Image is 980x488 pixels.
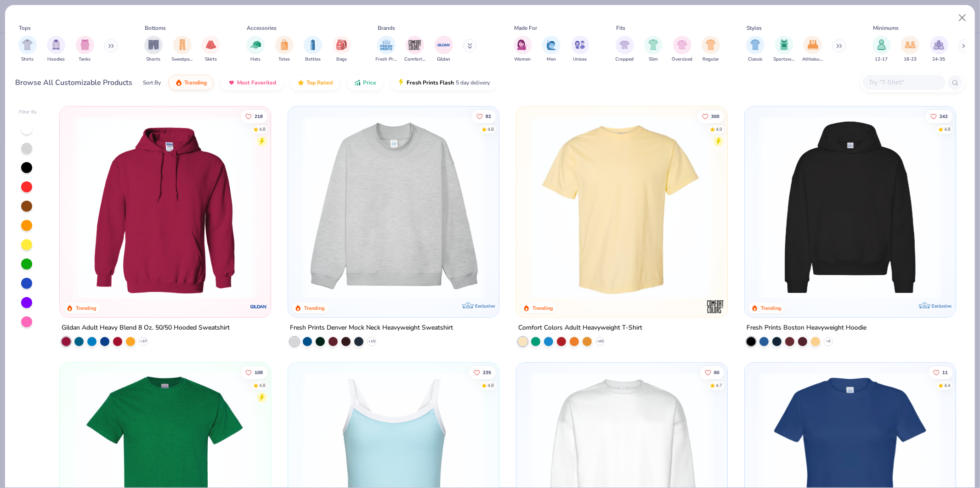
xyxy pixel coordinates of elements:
[16,77,133,88] div: Browse All Customizable Products
[774,36,795,63] button: filter button
[672,56,692,63] span: Oversized
[702,36,720,63] div: filter for Regular
[336,56,347,63] span: Bags
[616,24,625,32] div: Fits
[514,24,537,32] div: Made For
[930,36,948,63] button: filter button
[472,110,496,123] button: Like
[144,36,163,63] div: filter for Shorts
[290,75,340,90] button: Top Rated
[376,56,397,63] span: Fresh Prints
[808,39,818,50] img: Athleisure Image
[380,38,393,52] img: Fresh Prints Image
[241,110,267,123] button: Like
[616,36,634,63] div: filter for Cropped
[944,126,951,133] div: 4.8
[175,79,182,86] img: trending.gif
[172,56,193,63] span: Sweatpants
[259,126,266,133] div: 4.8
[249,297,268,316] img: Gildan logo
[279,39,289,50] img: Totes Image
[779,39,789,50] img: Sportswear Image
[672,36,692,63] div: filter for Oversized
[22,39,33,50] img: Shirts Image
[221,75,283,90] button: Most Favorited
[305,56,321,63] span: Bottles
[333,36,351,63] div: filter for Bags
[18,36,37,63] button: filter button
[368,339,375,344] span: + 10
[62,322,230,334] div: Gildan Adult Heavy Blend 8 Oz. 50/50 Hooded Sweatshirt
[575,39,585,50] img: Unisex Image
[774,56,795,63] span: Sportswear
[19,109,37,116] div: Filter By
[929,366,952,379] button: Like
[616,36,634,63] button: filter button
[597,339,604,344] span: + 60
[904,56,917,63] span: 18-23
[76,36,94,63] button: filter button
[205,56,217,63] span: Skirts
[826,339,831,344] span: + 9
[711,114,719,118] span: 300
[378,24,395,32] div: Brands
[940,114,948,118] span: 242
[241,366,267,379] button: Like
[177,39,187,50] img: Sweatpants Image
[802,36,823,63] div: filter for Athleisure
[475,303,495,309] span: Exclusive
[363,79,376,86] span: Price
[702,56,719,63] span: Regular
[571,36,589,63] button: filter button
[255,114,263,118] span: 218
[259,382,266,389] div: 4.8
[228,79,235,86] img: most_fav.gif
[347,75,383,90] button: Price
[336,39,346,50] img: Bags Image
[672,36,692,63] button: filter button
[404,36,425,63] div: filter for Comfort Colors
[255,370,263,375] span: 108
[514,36,532,63] button: filter button
[237,79,276,86] span: Most Favorited
[487,126,494,133] div: 4.8
[517,39,528,50] img: Women Image
[297,79,305,86] img: TopRated.gif
[144,36,163,63] button: filter button
[901,36,919,63] button: filter button
[21,56,34,63] span: Shirts
[47,36,65,63] div: filter for Hoodies
[542,36,561,63] div: filter for Men
[397,79,405,86] img: flash.gif
[246,36,265,63] div: filter for Hats
[469,366,496,379] button: Like
[184,79,207,86] span: Trending
[573,56,587,63] span: Unisex
[391,75,497,90] button: Fresh Prints Flash5 day delivery
[932,303,952,309] span: Exclusive
[716,382,722,389] div: 4.7
[747,322,867,334] div: Fresh Prints Boston Heavyweight Hoodie
[754,116,946,299] img: 91acfc32-fd48-4d6b-bdad-a4c1a30ac3fc
[747,24,762,32] div: Styles
[172,36,193,63] button: filter button
[297,116,490,299] img: f5d85501-0dbb-4ee4-b115-c08fa3845d83
[376,36,397,63] button: filter button
[435,36,453,63] button: filter button
[172,36,193,63] div: filter for Sweatpants
[714,370,719,375] span: 60
[750,39,761,50] img: Classic Image
[954,9,971,27] button: Close
[483,370,491,375] span: 235
[514,36,532,63] div: filter for Women
[547,56,556,63] span: Men
[456,78,490,88] span: 5 day delivery
[333,36,351,63] button: filter button
[487,382,494,389] div: 4.8
[148,39,159,50] img: Shorts Image
[404,56,425,63] span: Comfort Colors
[872,36,891,63] div: filter for 12-17
[716,126,722,133] div: 4.9
[616,56,634,63] span: Cropped
[746,36,765,63] button: filter button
